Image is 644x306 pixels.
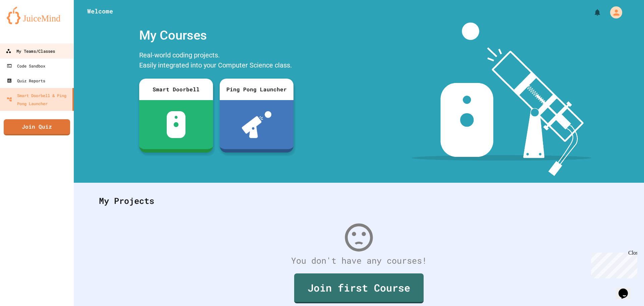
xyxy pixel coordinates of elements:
[7,62,45,70] div: Code Sandbox
[92,188,626,214] div: My Projects
[7,7,67,24] img: logo-orange.svg
[139,79,213,100] div: Smart Doorbell
[616,279,637,299] iframe: chat widget
[3,3,46,43] div: Chat with us now!Close
[167,111,186,138] img: sdb-white.svg
[136,48,297,74] div: Real-world coding projects. Easily integrated into your Computer Science class.
[581,7,603,18] div: My Notifications
[7,91,70,107] div: Smart Doorbell & Ping Pong Launcher
[242,111,272,138] img: ppl-with-ball.png
[412,23,591,176] img: banner-image-my-projects.png
[6,47,55,55] div: My Teams/Classes
[136,23,297,48] div: My Courses
[220,79,293,100] div: Ping Pong Launcher
[92,254,626,267] div: You don't have any courses!
[603,5,624,20] div: My Account
[7,77,45,85] div: Quiz Reports
[294,273,424,303] a: Join first Course
[588,250,637,278] iframe: chat widget
[4,119,70,135] a: Join Quiz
